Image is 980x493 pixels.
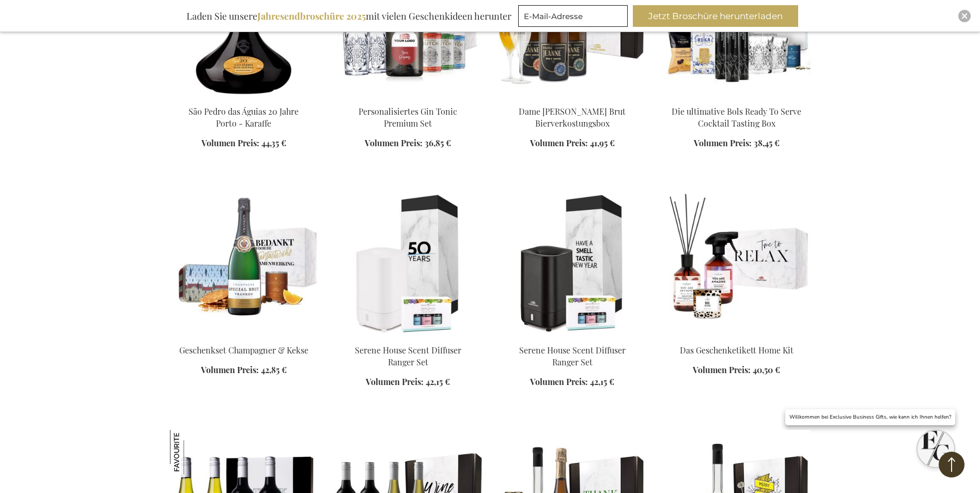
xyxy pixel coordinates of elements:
[693,364,751,375] span: Volumen Preis:
[261,137,286,148] span: 44,35 €
[590,137,615,148] span: 41,95 €
[201,364,287,376] a: Volumen Preis: 42,85 €
[680,345,794,356] a: Das Geschenketikett Home Kit
[519,106,626,129] a: Dame [PERSON_NAME] Brut Bierverkostungsbox
[334,93,482,103] a: GIN TONIC COCKTAIL SET
[170,332,318,342] a: Champagne & Biscuits Gift Set
[693,364,780,376] a: Volumen Preis: 40,50 €
[359,106,457,129] a: Personalisiertes Gin Tonic Premium Set
[366,376,450,388] a: Volumen Preis: 42,15 €
[754,137,780,148] span: 38,45 €
[365,137,451,149] a: Volumen Preis: 36,85 €
[170,93,318,103] a: São Pedro das Águias Port 20 Years - Decanter
[663,332,811,342] a: The Gift Label Home Kit
[518,5,628,27] input: E-Mail-Adresse
[961,13,968,19] img: Close
[201,137,286,149] a: Volumen Preis: 44,35 €
[355,345,461,367] a: Serene House Scent Diffuser Ranger Set
[201,364,259,375] span: Volumen Preis:
[170,430,214,474] img: Das Winetastic Neujahrs-Geschenkset
[518,5,631,30] form: marketing offers and promotions
[425,137,451,148] span: 36,85 €
[530,137,615,149] a: Volumen Preis: 41,95 €
[633,5,798,27] button: Jetzt Broschüre herunterladen
[519,345,626,367] a: Serene House Scent Diffuser Ranger Set
[672,106,801,129] a: Die ultimative Bols Ready To Serve Cocktail Tasting Box
[958,10,971,22] div: Close
[694,137,780,149] a: Volumen Preis: 38,45 €
[663,93,811,103] a: The Ultimate Bols Ready To Serve Cocktail Tasting Box Die ultimative Bols Ready To Serve Cocktail...
[530,376,614,388] a: Volumen Preis: 42,15 €
[261,364,287,375] span: 42,85 €
[189,106,299,129] a: São Pedro das Águias 20 Jahre Porto - Karaffe
[179,345,308,356] a: Geschenkset Champagner & Kekse
[170,191,318,336] img: Champagne & Biscuits Gift Set
[530,137,588,148] span: Volumen Preis:
[590,376,614,387] span: 42,15 €
[365,137,423,148] span: Volumen Preis:
[257,10,366,22] b: Jahresendbroschüre 2025
[426,376,450,387] span: 42,15 €
[499,332,646,342] a: Beer Apéro Gift Box
[499,191,646,336] img: Beer Apéro Gift Box
[753,364,780,375] span: 40,50 €
[334,332,482,342] a: Beer Apéro Gift Box
[694,137,752,148] span: Volumen Preis:
[499,93,646,103] a: Dame Jeanne Royal Champagne Beer Tasting Box
[201,137,259,148] span: Volumen Preis:
[663,191,811,336] img: The Gift Label Home Kit
[530,376,588,387] span: Volumen Preis:
[366,376,424,387] span: Volumen Preis:
[334,191,482,336] img: Beer Apéro Gift Box
[182,5,516,27] div: Laden Sie unsere mit vielen Geschenkideen herunter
